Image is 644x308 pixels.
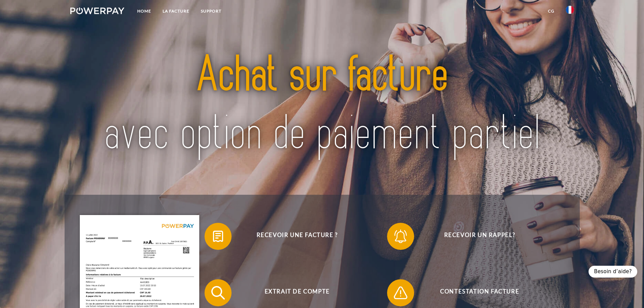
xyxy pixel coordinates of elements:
img: title-powerpay_fr.svg [95,31,549,179]
a: Support [195,5,227,17]
button: Recevoir un rappel? [387,223,563,250]
img: qb_bill.svg [210,228,226,245]
button: Recevoir une facture ? [205,223,380,250]
div: Besoin d’aide? [589,266,637,278]
span: Contestation Facture [397,279,563,306]
button: Extrait de compte [205,279,380,306]
span: Extrait de compte [214,279,380,306]
img: logo-powerpay-white.svg [70,7,125,14]
img: qb_search.svg [210,284,226,301]
img: qb_warning.svg [392,284,409,301]
a: CG [542,5,560,17]
a: Home [132,5,157,17]
span: Recevoir un rappel? [397,223,563,250]
img: fr [566,6,574,14]
button: Contestation Facture [387,279,563,306]
img: qb_bell.svg [392,228,409,245]
a: LA FACTURE [157,5,195,17]
span: Recevoir une facture ? [214,223,380,250]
